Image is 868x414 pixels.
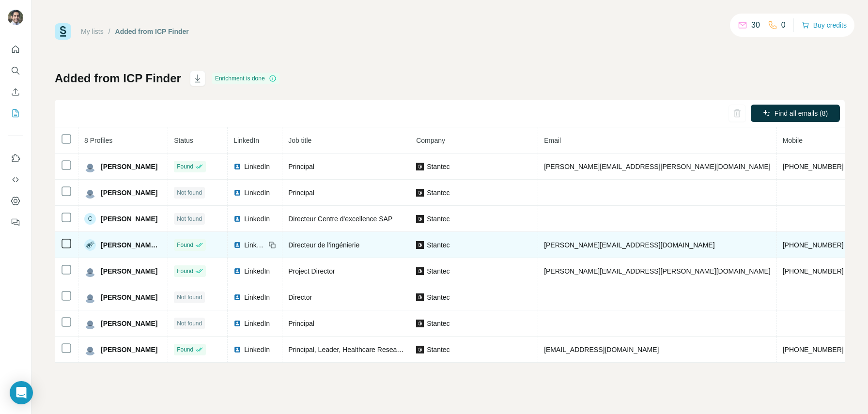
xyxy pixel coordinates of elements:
img: company-logo [416,346,424,353]
li: / [108,27,110,36]
span: Directeur de l’ingénierie [288,241,359,249]
span: [PERSON_NAME] [101,162,157,171]
span: LinkedIn [244,319,270,328]
span: Stantec [427,345,449,354]
img: LinkedIn logo [233,267,241,275]
span: Stantec [427,319,449,328]
span: Stantec [427,214,449,224]
span: [PERSON_NAME][EMAIL_ADDRESS][PERSON_NAME][DOMAIN_NAME] [544,163,771,170]
span: Status [174,137,193,144]
span: Company [416,137,445,144]
img: LinkedIn logo [233,241,241,249]
img: company-logo [416,189,424,197]
img: Surfe Logo [55,23,71,40]
span: Not found [177,188,202,197]
img: LinkedIn logo [233,189,241,197]
button: Feedback [8,214,23,231]
button: Find all emails (8) [751,105,840,122]
span: Stantec [427,240,449,250]
span: LinkedIn [233,137,259,144]
button: Use Surfe API [8,171,23,188]
img: Avatar [84,318,96,329]
span: Not found [177,293,202,302]
span: [PHONE_NUMBER] [783,346,844,353]
img: LinkedIn logo [233,215,241,223]
img: Avatar [84,161,96,172]
img: LinkedIn logo [233,320,241,327]
span: Found [177,241,193,249]
span: Principal [288,163,314,170]
span: [PERSON_NAME] [101,292,157,302]
span: [PHONE_NUMBER] [783,267,844,275]
p: 0 [781,19,786,31]
img: company-logo [416,241,424,249]
span: [PERSON_NAME][EMAIL_ADDRESS][PERSON_NAME][DOMAIN_NAME] [544,267,771,275]
img: LinkedIn logo [233,163,241,170]
img: Avatar [84,344,96,355]
span: Principal [288,189,314,197]
span: LinkedIn [244,214,270,224]
img: Avatar [84,239,96,251]
span: LinkedIn [244,345,270,354]
img: Avatar [84,187,96,199]
span: 8 Profiles [84,137,112,144]
img: Avatar [84,291,96,303]
div: C [84,213,96,225]
p: 30 [751,19,760,31]
span: [EMAIL_ADDRESS][DOMAIN_NAME] [544,346,659,353]
img: LinkedIn logo [233,293,241,301]
span: LinkedIn [244,162,270,171]
span: Found [177,345,193,354]
img: Avatar [8,10,23,25]
span: [PERSON_NAME] [101,266,157,276]
button: Quick start [8,41,23,58]
button: Enrich CSV [8,83,23,101]
img: company-logo [416,267,424,275]
span: LinkedIn [244,292,270,302]
span: [PHONE_NUMBER] [783,163,844,170]
span: LinkedIn [244,266,270,276]
img: company-logo [416,320,424,327]
a: My lists [81,28,104,35]
button: Dashboard [8,192,23,210]
div: Enrichment is done [212,73,279,84]
h1: Added from ICP Finder [55,71,181,86]
span: Found [177,162,193,171]
span: [PERSON_NAME], ing. [101,240,162,250]
span: [PERSON_NAME] [101,319,157,328]
span: [PERSON_NAME] [101,214,157,224]
span: LinkedIn [244,240,265,250]
span: [PHONE_NUMBER] [783,241,844,249]
img: LinkedIn logo [233,346,241,353]
span: LinkedIn [244,188,270,198]
span: Stantec [427,188,449,198]
img: company-logo [416,215,424,223]
span: Principal [288,320,314,327]
span: Find all emails (8) [775,108,828,118]
span: Not found [177,215,202,223]
span: Stantec [427,266,449,276]
div: Open Intercom Messenger [10,381,33,404]
div: Added from ICP Finder [115,27,189,36]
img: company-logo [416,163,424,170]
span: Directeur Centre d'excellence SAP [288,215,392,223]
button: Use Surfe on LinkedIn [8,150,23,167]
span: Job title [288,137,311,144]
span: Email [544,137,561,144]
span: Found [177,267,193,276]
img: company-logo [416,293,424,301]
span: Stantec [427,292,449,302]
span: Not found [177,319,202,328]
span: [PERSON_NAME][EMAIL_ADDRESS][DOMAIN_NAME] [544,241,714,249]
button: Buy credits [802,18,847,32]
img: Avatar [84,265,96,277]
span: [PERSON_NAME] [101,188,157,198]
button: Search [8,62,23,79]
button: My lists [8,105,23,122]
span: Director [288,293,312,301]
span: [PERSON_NAME] [101,345,157,354]
span: Project Director [288,267,335,275]
span: Principal, Leader, Healthcare Research and Innovation [288,346,452,353]
span: Stantec [427,162,449,171]
span: Mobile [783,137,803,144]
